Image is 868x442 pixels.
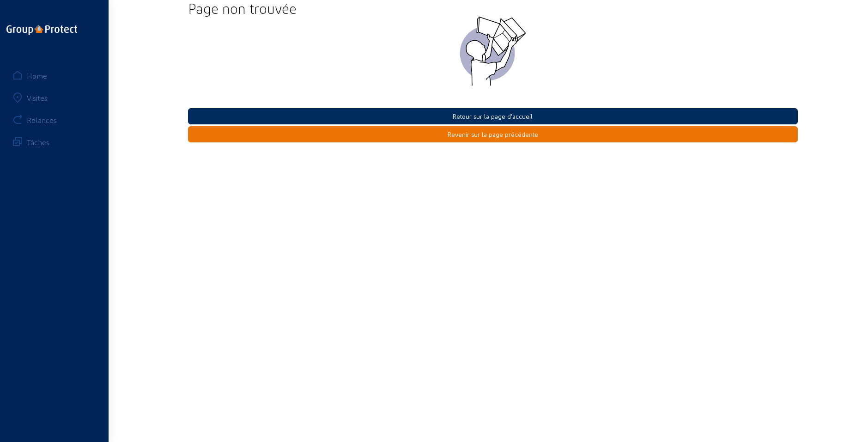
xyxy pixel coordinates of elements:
[27,116,57,124] div: Relances
[6,109,103,131] a: Relances
[27,71,47,80] div: Home
[188,126,798,142] button: Revenir sur la page précédente
[27,93,48,102] div: Visites
[27,138,49,147] div: Tâches
[6,131,103,153] a: Tâches
[6,64,103,86] a: Home
[6,86,103,109] a: Visites
[188,108,798,124] button: Retour sur la page d'accueil
[6,25,77,35] img: logo-oneline.png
